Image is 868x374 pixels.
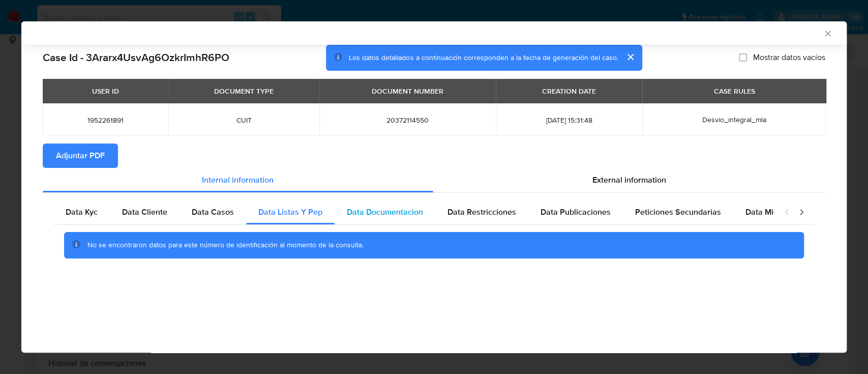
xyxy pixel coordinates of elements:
[447,206,516,218] span: Data Restricciones
[635,206,721,218] span: Peticiones Secundarias
[56,145,105,167] span: Adjuntar PDF
[745,206,801,218] span: Data Minoridad
[332,116,484,125] span: 20372114550
[87,240,364,250] span: No se encontraron datos para este número de identificación al momento de la consulta.
[508,116,631,125] span: [DATE] 15:31:48
[592,174,666,186] span: External information
[86,82,125,100] div: USER ID
[192,206,234,218] span: Data Casos
[707,82,761,100] div: CASE RULES
[53,200,774,224] div: Detailed internal info
[739,53,747,62] input: Mostrar datos vacíos
[753,52,825,63] span: Mostrar datos vacíos
[618,45,642,69] button: cerrar
[541,206,611,218] span: Data Publicaciones
[349,52,618,63] span: Los datos detallados a continuación corresponden a la fecha de generación del caso.
[366,82,450,100] div: DOCUMENT NUMBER
[66,206,98,218] span: Data Kyc
[43,51,229,64] h2: Case Id - 3Ararx4UsvAg6OzkrImhR6PO
[43,143,118,168] button: Adjuntar PDF
[536,82,602,100] div: CREATION DATE
[347,206,423,218] span: Data Documentacion
[202,174,274,186] span: Internal information
[21,21,847,353] div: closure-recommendation-modal
[208,82,280,100] div: DOCUMENT TYPE
[55,116,156,125] span: 1952261891
[258,206,322,218] span: Data Listas Y Pep
[122,206,167,218] span: Data Cliente
[823,28,832,38] button: Cerrar ventana
[702,114,766,125] span: Desvio_integral_mla
[181,116,307,125] span: CUIT
[43,168,825,192] div: Detailed info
